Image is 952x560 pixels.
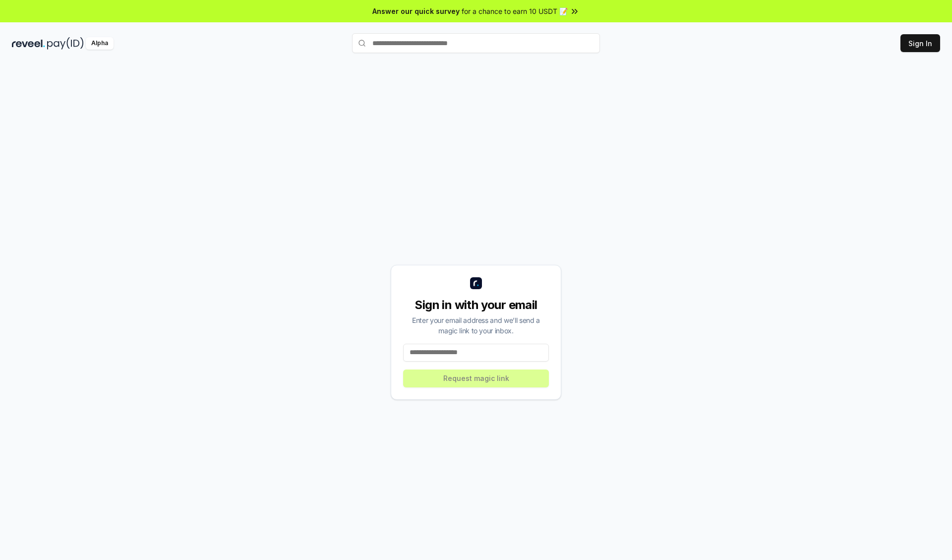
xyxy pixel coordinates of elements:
img: reveel_dark [12,37,45,50]
span: Answer our quick survey [372,6,460,16]
button: Sign In [900,34,940,52]
div: Sign in with your email [403,297,549,313]
img: pay_id [47,37,84,50]
img: logo_small [470,277,482,289]
span: for a chance to earn 10 USDT 📝 [462,6,568,16]
div: Enter your email address and we’ll send a magic link to your inbox. [403,315,549,336]
div: Alpha [86,37,114,50]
